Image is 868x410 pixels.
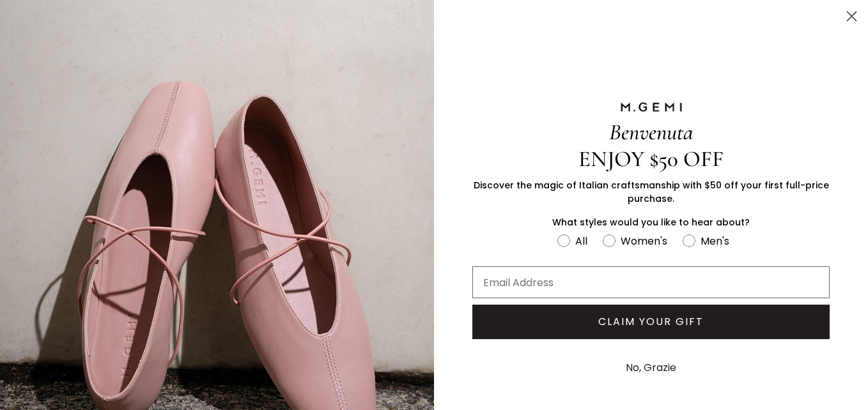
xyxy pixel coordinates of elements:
[841,5,863,27] button: Close dialog
[619,352,683,384] button: No, Grazie
[472,305,830,339] button: CLAIM YOUR GIFT
[621,233,667,249] div: Women's
[609,119,693,146] span: Benvenuta
[578,146,724,172] span: ENJOY $50 OFF
[575,233,587,249] div: All
[472,266,830,298] input: Email Address
[619,102,683,113] img: M.GEMI
[552,216,750,229] span: What styles would you like to hear about?
[701,233,729,249] div: Men's
[474,179,829,205] span: Discover the magic of Italian craftsmanship with $50 off your first full-price purchase.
